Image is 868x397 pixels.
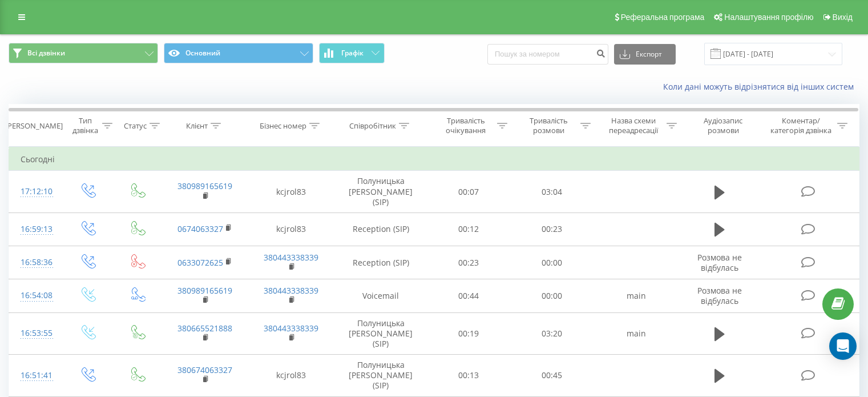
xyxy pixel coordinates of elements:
[21,181,51,203] div: 17:12:10
[427,171,510,213] td: 00:07
[510,246,593,279] td: 00:00
[72,116,99,135] div: Тип дзвінка
[510,312,593,355] td: 03:20
[177,285,232,296] a: 380989165619
[177,257,223,268] a: 0633072625
[5,121,63,131] div: [PERSON_NAME]
[27,49,65,58] span: Всі дзвінки
[21,284,51,307] div: 16:54:08
[177,364,232,375] a: 380674063327
[334,246,427,279] td: Reception (SIP)
[9,148,859,171] td: Сьогодні
[248,212,334,246] td: kcjrol83
[510,171,593,213] td: 03:04
[593,312,679,355] td: main
[186,121,208,131] div: Клієнт
[334,355,427,397] td: Полуницька [PERSON_NAME] (SIP)
[438,116,495,135] div: Тривалість очікування
[487,44,608,65] input: Пошук за номером
[164,43,313,63] button: Основний
[248,355,334,397] td: kcjrol83
[690,116,757,135] div: Аудіозапис розмови
[264,285,318,296] a: 380443338339
[21,322,51,344] div: 16:53:55
[124,121,147,131] div: Статус
[510,279,593,312] td: 00:00
[21,364,51,387] div: 16:51:41
[341,49,364,57] span: Графік
[614,44,676,65] button: Експорт
[264,323,318,334] a: 380443338339
[334,312,427,355] td: Полуницька [PERSON_NAME] (SIP)
[334,212,427,246] td: Reception (SIP)
[724,13,813,22] span: Налаштування профілю
[264,252,318,263] a: 380443338339
[260,121,306,131] div: Бізнес номер
[9,43,158,63] button: Всі дзвінки
[604,116,664,135] div: Назва схеми переадресації
[177,323,232,334] a: 380665521888
[334,171,427,213] td: Полуницька [PERSON_NAME] (SIP)
[427,312,510,355] td: 00:19
[177,223,223,234] a: 0674063327
[829,332,857,360] div: Open Intercom Messenger
[427,355,510,397] td: 00:13
[334,279,427,312] td: Voicemail
[427,246,510,279] td: 00:23
[621,13,705,22] span: Реферальна програма
[833,13,853,22] span: Вихід
[21,218,51,240] div: 16:59:13
[349,121,396,131] div: Співробітник
[768,116,834,135] div: Коментар/категорія дзвінка
[510,212,593,246] td: 00:23
[248,171,334,213] td: kcjrol83
[427,212,510,246] td: 00:12
[177,181,232,191] a: 380989165619
[520,116,578,135] div: Тривалість розмови
[593,279,679,312] td: main
[21,251,51,274] div: 16:58:36
[697,252,742,273] span: Розмова не відбулась
[697,285,742,306] span: Розмова не відбулась
[510,355,593,397] td: 00:45
[319,43,385,63] button: Графік
[427,279,510,312] td: 00:44
[663,81,859,92] a: Коли дані можуть відрізнятися вiд інших систем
